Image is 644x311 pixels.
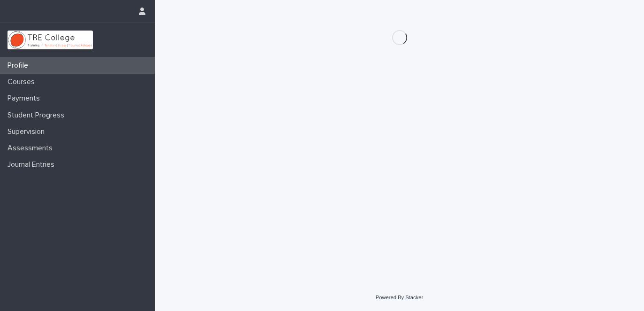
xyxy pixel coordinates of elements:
[4,127,52,136] p: Supervision
[4,111,72,120] p: Student Progress
[4,94,47,103] p: Payments
[8,31,93,49] img: L01RLPSrRaOWR30Oqb5K
[376,295,423,300] a: Powered By Stacker
[4,144,60,153] p: Assessments
[4,61,36,70] p: Profile
[4,160,62,169] p: Journal Entries
[4,78,42,86] p: Courses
